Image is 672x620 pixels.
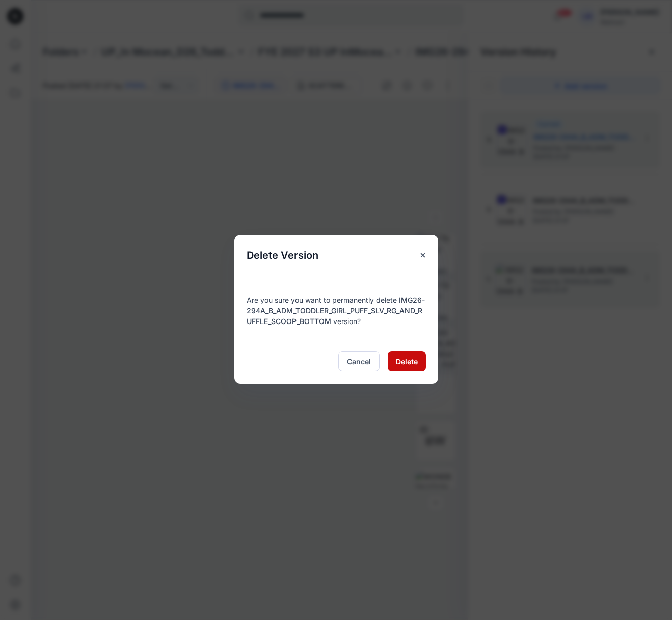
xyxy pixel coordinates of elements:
[347,356,371,367] span: Cancel
[247,288,426,327] div: Are you sure you want to permanently delete version?
[338,351,380,371] button: Cancel
[247,295,425,326] span: IMG26-294A_B_ADM_TODDLER_GIRL_PUFF_SLV_RG_AND_RUFFLE_SCOOP_BOTTOM
[414,246,432,264] button: Close
[388,351,426,371] button: Delete
[396,356,418,367] span: Delete
[234,235,331,276] h5: Delete Version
